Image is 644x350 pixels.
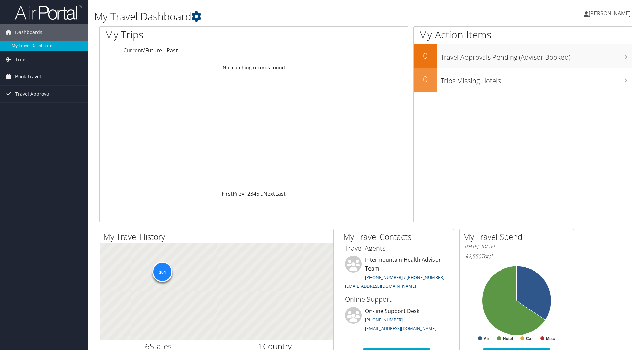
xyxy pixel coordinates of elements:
a: First [222,190,233,197]
a: 5 [256,190,259,197]
span: [PERSON_NAME] [589,10,631,17]
h2: My Travel History [103,231,333,243]
span: $2,550 [465,253,481,260]
a: [PHONE_NUMBER] / [PHONE_NUMBER] [365,274,444,280]
td: No matching records found [100,62,408,74]
li: On-line Support Desk [342,307,452,335]
a: 4 [253,190,256,197]
h2: My Travel Contacts [343,231,454,243]
h3: Travel Approvals Pending (Advisor Booked) [441,49,632,62]
a: Current/Future [123,46,162,54]
a: Prev [233,190,244,197]
a: 2 [247,190,250,197]
h3: Travel Agents [345,244,449,253]
a: [PERSON_NAME] [584,3,637,24]
a: 1 [244,190,247,197]
h1: My Action Items [414,28,632,42]
h1: My Travel Dashboard [94,9,456,24]
div: 164 [152,262,172,282]
a: 0Trips Missing Hotels [414,68,632,92]
text: Hotel [503,336,513,341]
a: 0Travel Approvals Pending (Advisor Booked) [414,44,632,68]
a: Last [275,190,286,197]
a: 3 [250,190,253,197]
a: [EMAIL_ADDRESS][DOMAIN_NAME] [365,325,436,331]
li: Intermountain Health Advisor Team [342,256,452,292]
text: Misc [546,336,555,341]
a: Past [167,46,178,54]
h3: Trips Missing Hotels [441,73,632,86]
span: Book Travel [15,68,41,85]
span: … [259,190,263,197]
img: airportal-logo.png [15,4,82,20]
text: Car [526,336,533,341]
a: Next [263,190,275,197]
h2: 0 [414,73,437,85]
h3: Online Support [345,295,449,304]
a: [EMAIL_ADDRESS][DOMAIN_NAME] [345,283,416,289]
text: Air [484,336,489,341]
span: Travel Approval [15,86,51,102]
a: [PHONE_NUMBER] [365,317,403,323]
span: Trips [15,51,27,68]
h6: [DATE] - [DATE] [465,244,569,250]
h2: My Travel Spend [463,231,574,243]
h2: 0 [414,50,437,61]
h1: My Trips [105,28,275,42]
span: Dashboards [15,24,42,41]
h6: Total [465,253,569,260]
